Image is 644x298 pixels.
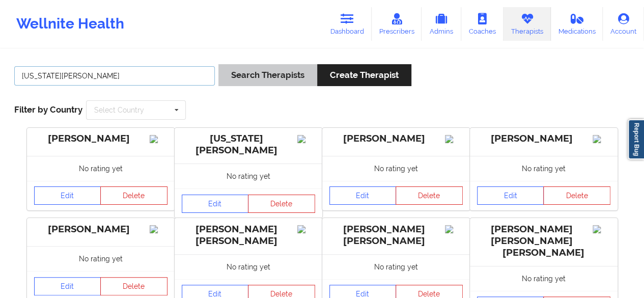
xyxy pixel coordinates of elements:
[182,133,315,156] div: [US_STATE][PERSON_NAME]
[329,133,463,145] div: [PERSON_NAME]
[14,104,82,115] span: Filter by Country
[27,246,175,271] div: No rating yet
[150,135,167,143] img: Image%2Fplaceholer-image.png
[593,225,610,233] img: Image%2Fplaceholer-image.png
[182,195,249,213] a: Edit
[100,186,167,205] button: Delete
[175,254,322,279] div: No rating yet
[317,64,411,86] button: Create Therapist
[150,225,167,233] img: Image%2Fplaceholer-image.png
[477,186,544,205] a: Edit
[551,7,603,41] a: Medications
[100,277,167,295] button: Delete
[593,135,610,143] img: Image%2Fplaceholer-image.png
[297,225,315,233] img: Image%2Fplaceholer-image.png
[34,277,101,295] a: Edit
[94,106,144,114] div: Select Country
[422,7,461,41] a: Admins
[445,135,463,143] img: Image%2Fplaceholer-image.png
[603,7,644,41] a: Account
[248,195,315,213] button: Delete
[543,186,610,205] button: Delete
[503,7,551,41] a: Therapists
[477,133,610,145] div: [PERSON_NAME]
[322,254,470,279] div: No rating yet
[322,156,470,181] div: No rating yet
[34,186,101,205] a: Edit
[329,224,463,247] div: [PERSON_NAME] [PERSON_NAME]
[396,186,463,205] button: Delete
[27,156,175,181] div: No rating yet
[470,266,618,291] div: No rating yet
[445,225,463,233] img: Image%2Fplaceholer-image.png
[297,135,315,143] img: Image%2Fplaceholer-image.png
[175,164,322,188] div: No rating yet
[372,7,422,41] a: Prescribers
[329,186,397,205] a: Edit
[182,224,315,247] div: [PERSON_NAME] [PERSON_NAME]
[34,133,167,145] div: [PERSON_NAME]
[628,119,644,159] a: Report Bug
[477,224,610,259] div: [PERSON_NAME] [PERSON_NAME] [PERSON_NAME]
[323,7,372,41] a: Dashboard
[461,7,503,41] a: Coaches
[470,156,618,181] div: No rating yet
[14,66,215,86] input: Search Keywords
[218,64,317,86] button: Search Therapists
[34,224,167,235] div: [PERSON_NAME]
